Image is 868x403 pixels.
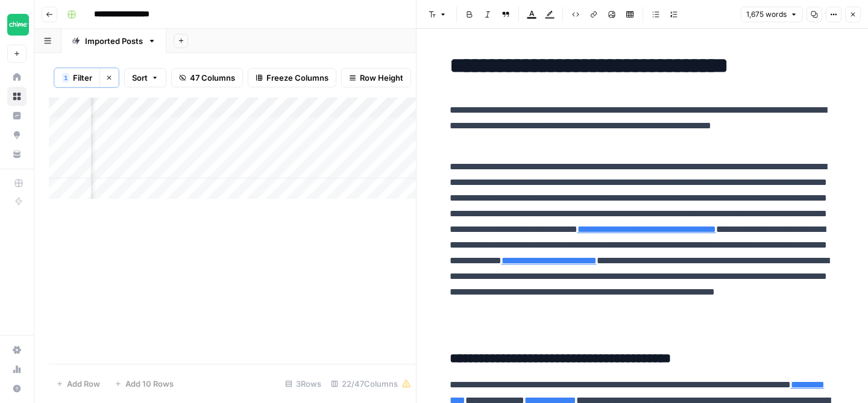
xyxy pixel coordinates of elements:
[266,72,329,84] span: Freeze Columns
[746,9,787,20] span: 1,675 words
[190,72,235,84] span: 47 Columns
[61,29,166,53] a: Imported Posts
[49,374,107,393] button: Add Row
[7,125,27,145] a: Opportunities
[741,7,803,22] button: 1,675 words
[360,72,403,84] span: Row Height
[7,145,27,164] a: Your Data
[64,73,68,83] span: 1
[7,14,29,36] img: Chime Logo
[85,35,143,47] div: Imported Posts
[7,379,27,398] button: Help + Support
[7,67,27,87] a: Home
[7,87,27,106] a: Browse
[54,68,99,87] button: 1Filter
[248,68,336,87] button: Freeze Columns
[280,374,326,393] div: 3 Rows
[62,73,69,83] div: 1
[171,68,243,87] button: 47 Columns
[7,340,27,360] a: Settings
[125,378,174,390] span: Add 10 Rows
[67,378,100,390] span: Add Row
[7,106,27,125] a: Insights
[7,10,27,40] button: Workspace: Chime
[73,72,92,84] span: Filter
[132,72,148,84] span: Sort
[7,360,27,379] a: Usage
[107,374,181,393] button: Add 10 Rows
[341,68,411,87] button: Row Height
[326,374,416,393] div: 22/47 Columns
[124,68,166,87] button: Sort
